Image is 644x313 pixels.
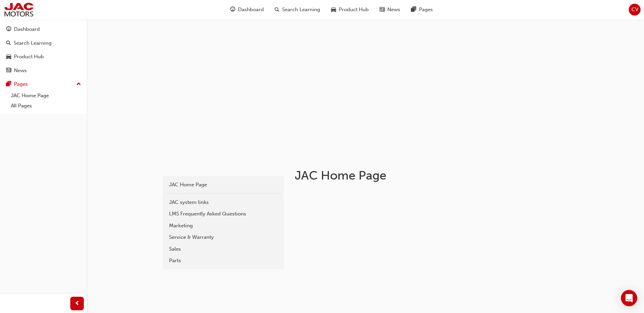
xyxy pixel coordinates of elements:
a: Product Hub [3,50,84,63]
span: news-icon [6,68,11,74]
span: Dashboard [238,6,264,14]
span: pages-icon [411,5,416,14]
span: up-icon [76,80,81,89]
a: Service & Warranty [166,231,281,243]
span: Product Hub [339,6,369,14]
span: prev-icon [75,299,80,308]
div: Parts [169,257,278,265]
button: Pages [3,78,84,90]
span: Search Learning [282,6,320,14]
span: car-icon [331,5,336,14]
button: DashboardSearch LearningProduct HubNews [3,22,84,78]
div: JAC system links [169,199,278,206]
div: Product Hub [14,53,44,61]
div: News [14,67,27,75]
span: search-icon [6,40,11,46]
a: News [3,64,84,77]
span: CV [631,6,638,14]
a: Sales [166,243,281,255]
span: guage-icon [230,5,235,14]
div: Pages [14,80,28,88]
a: Search Learning [3,37,84,49]
a: Dashboard [3,23,84,36]
div: Open Intercom Messenger [621,290,637,306]
span: pages-icon [6,81,11,87]
div: Dashboard [14,25,40,33]
a: pages-iconPages [406,3,438,17]
a: LMS Frequently Asked Questions [166,208,281,220]
span: guage-icon [6,26,11,33]
span: Pages [419,6,433,14]
div: Marketing [169,222,278,230]
a: JAC system links [166,196,281,208]
div: LMS Frequently Asked Questions [169,210,278,218]
a: JAC Home Page [166,179,281,191]
img: jac-portal [3,2,34,17]
a: Marketing [166,220,281,232]
a: car-iconProduct Hub [326,3,374,17]
div: Sales [169,245,278,253]
a: Parts [166,255,281,267]
a: search-iconSearch Learning [269,3,326,17]
a: guage-iconDashboard [225,3,269,17]
button: CV [629,4,641,16]
span: search-icon [275,5,279,14]
h1: JAC Home Page [295,168,517,183]
a: All Pages [8,101,84,111]
span: news-icon [380,5,385,14]
div: JAC Home Page [169,181,278,189]
a: news-iconNews [374,3,406,17]
div: Service & Warranty [169,233,278,241]
span: News [387,6,400,14]
span: car-icon [6,54,11,60]
a: JAC Home Page [8,90,84,101]
div: Search Learning [14,39,52,47]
